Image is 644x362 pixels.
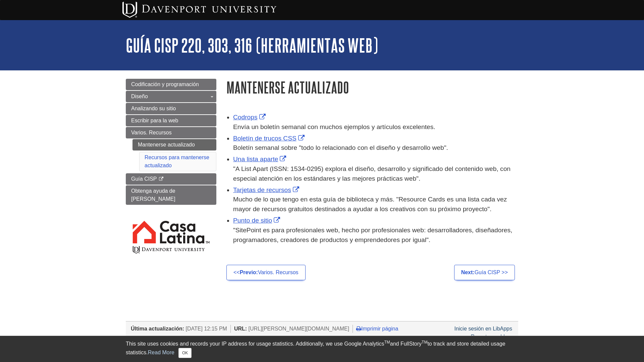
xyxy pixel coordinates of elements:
div: Envía un boletín semanal con muchos ejemplos y artículos excelentes. [233,122,518,132]
a: Varios. Recursos [126,127,216,138]
a: Guía CISP [126,173,216,185]
div: Mucho de lo que tengo en esta guía de biblioteca y más. "Resource Cards es una lista cada vez may... [233,195,518,214]
a: Mantenerse actualizado [132,139,216,150]
span: [DATE] 12:15 PM [186,326,227,331]
a: Diseño [126,91,216,102]
a: Link opens in new window [233,114,267,121]
a: Link opens in new window [233,217,282,224]
sup: TM [422,340,427,345]
a: Guía CISP 220, 303, 316 (Herramientas Web) [126,35,378,56]
strong: Next: [461,269,475,275]
a: Obtenga ayuda de [PERSON_NAME] [126,185,216,205]
span: Última actualización: [131,326,184,331]
span: URL: [234,326,247,331]
div: Guide Page Menu [126,79,216,266]
a: Next:Guía CISP >> [454,265,515,280]
span: Codificación y programación [131,81,199,87]
i: This link opens in a new window [158,177,164,181]
span: Escribir para la web [131,118,178,123]
a: Read More [148,350,174,355]
h1: Mantenerse actualizado [226,79,518,96]
a: Report a problem [471,334,512,340]
a: Escribir para la web [126,115,216,126]
span: Varios. Recursos [131,130,172,135]
span: Obtenga ayuda de [PERSON_NAME] [131,188,175,202]
span: Guía CISP [131,176,157,182]
i: Imprimir página [356,326,361,331]
a: Codificación y programación [126,79,216,90]
a: Link opens in new window [233,156,288,163]
div: Boletín semanal sobre "todo lo relacionado con el diseño y desarrollo web". [233,143,518,153]
div: "SitePoint es para profesionales web, hecho por profesionales web: desarrolladores, diseñadores, ... [233,226,518,245]
strong: Previo: [240,269,258,275]
button: Close [178,348,192,358]
span: [URL][PERSON_NAME][DOMAIN_NAME] [249,326,350,331]
img: Davenport University [122,2,276,18]
a: Recursos para mantenerse actualizado [145,155,209,168]
a: Inicie sesión en LibApps [454,326,512,331]
a: Imprimir página [356,326,398,331]
a: Analizando su sitio [126,103,216,114]
sup: TM [384,340,390,345]
span: Diseño [131,94,148,99]
a: <<Previo:Varios. Recursos [226,265,306,280]
div: "A List Apart (ISSN: 1534-0295) explora el diseño, desarrollo y significado del contenido web, co... [233,164,518,184]
div: This site uses cookies and records your IP address for usage statistics. Additionally, we use Goo... [126,340,518,358]
span: Analizando su sitio [131,106,176,111]
a: Link opens in new window [233,186,301,193]
a: Link opens in new window [233,135,306,142]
